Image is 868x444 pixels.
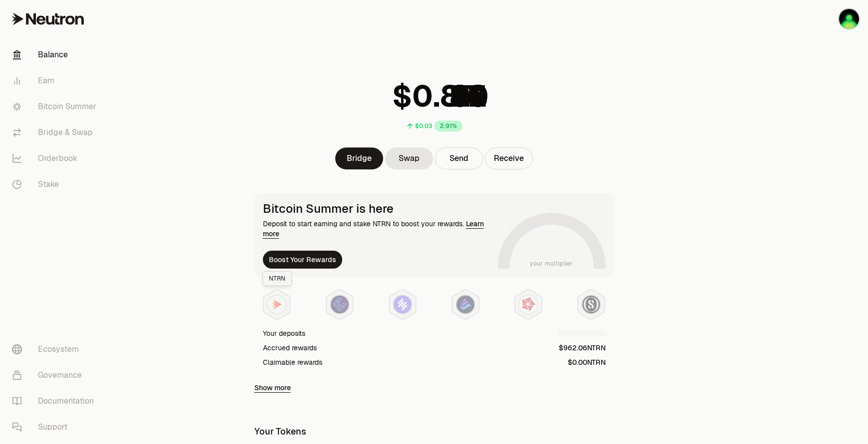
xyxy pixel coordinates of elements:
img: KO [839,9,859,29]
a: Stake [4,171,108,197]
button: Receive [485,148,533,169]
a: Bitcoin Summer [4,94,108,120]
img: NTRN [268,296,286,313]
a: Documentation [4,388,108,414]
img: Mars Fragments [519,296,537,313]
div: Claimable rewards [263,357,322,367]
a: Bridge & Swap [4,120,108,146]
a: Governance [4,362,108,388]
a: Earn [4,68,108,94]
div: Accrued rewards [263,343,317,353]
div: Your deposits [263,328,305,338]
a: Support [4,414,108,440]
a: Ecosystem [4,336,108,362]
div: Deposit to start earning and stake NTRN to boost your rewards. [263,219,494,239]
div: $0.03 [415,122,433,130]
img: Structured Points [582,296,600,313]
a: Orderbook [4,146,108,171]
img: Bedrock Diamonds [456,296,474,313]
img: EtherFi Points [331,296,349,313]
div: NTRN [262,271,292,286]
button: Boost Your Rewards [263,251,342,269]
img: Solv Points [394,296,412,313]
div: Your Tokens [254,425,306,439]
span: your multiplier [530,259,573,269]
a: Show more [254,383,291,393]
a: Balance [4,42,108,68]
a: Swap [385,148,433,169]
div: Bitcoin Summer is here [263,202,494,216]
div: 2.91% [434,121,462,132]
a: Bridge [335,148,383,169]
button: Send [435,148,483,169]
